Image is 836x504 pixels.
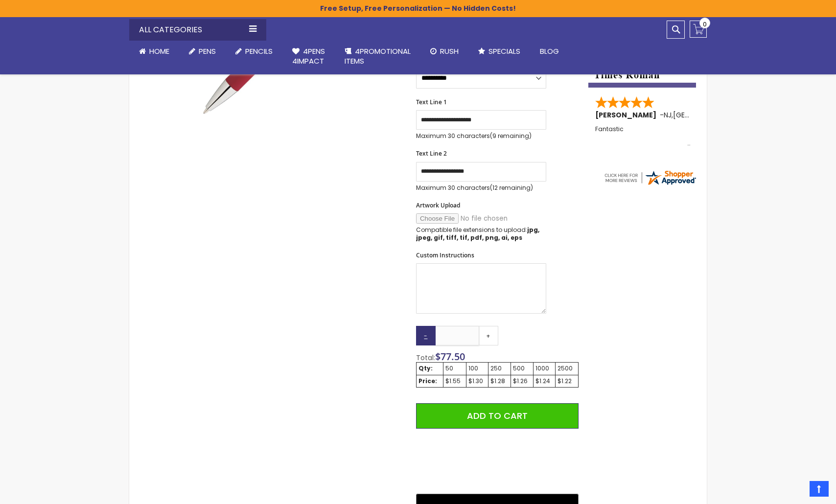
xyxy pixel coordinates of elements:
span: - , [660,110,745,120]
strong: jpg, jpeg, gif, tiff, tif, pdf, png, ai, eps [416,226,539,242]
span: [GEOGRAPHIC_DATA] [673,110,745,120]
div: 1000 [535,365,554,372]
span: 77.50 [441,350,465,363]
div: 500 [513,365,531,372]
div: All Categories [129,19,266,41]
div: 100 [468,365,487,372]
a: 4Pens4impact [282,41,335,72]
span: Blog [540,46,559,56]
a: + [479,326,498,345]
a: Blog [530,41,569,62]
span: 4Pens 4impact [292,46,325,66]
div: 2500 [557,365,576,372]
a: Pencils [226,41,282,62]
span: (9 remaining) [490,132,532,140]
span: Total: [416,353,435,363]
a: 4pens.com certificate URL [603,180,697,188]
div: Fantastic [595,126,690,147]
p: Maximum 30 characters [416,132,546,140]
span: Add to Cart [467,410,528,422]
strong: Qty: [418,364,433,372]
span: 0 [703,20,707,29]
iframe: PayPal [416,436,579,487]
a: 0 [690,21,707,38]
span: Home [149,46,169,56]
a: Rush [420,41,468,62]
button: Add to Cart [416,403,579,429]
span: Specials [488,46,520,56]
span: [PERSON_NAME] [595,110,660,120]
div: $1.26 [513,377,531,385]
div: $1.24 [535,377,554,385]
span: 4PROMOTIONAL ITEMS [345,46,411,66]
span: Artwork Upload [416,201,460,209]
a: Pens [179,41,226,62]
span: Text Line 2 [416,149,447,158]
iframe: Google Customer Reviews [755,478,836,504]
div: 50 [445,365,464,372]
span: Pencils [245,46,273,56]
a: - [416,326,436,345]
div: $1.22 [557,377,576,385]
a: Specials [468,41,530,62]
div: $1.55 [445,377,464,385]
span: Text Line 1 [416,98,447,106]
div: 250 [490,365,509,372]
p: Maximum 30 characters [416,184,546,192]
span: $ [435,350,465,363]
p: Compatible file extensions to upload: [416,226,546,242]
span: NJ [664,110,672,120]
img: 4pens.com widget logo [603,169,697,186]
div: $1.30 [468,377,487,385]
div: $1.28 [490,377,509,385]
a: 4PROMOTIONALITEMS [335,41,420,72]
a: Home [129,41,179,62]
span: Rush [440,46,459,56]
span: Pens [199,46,216,56]
span: Custom Instructions [416,251,474,259]
span: (12 remaining) [490,183,533,192]
strong: Price: [418,377,437,385]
